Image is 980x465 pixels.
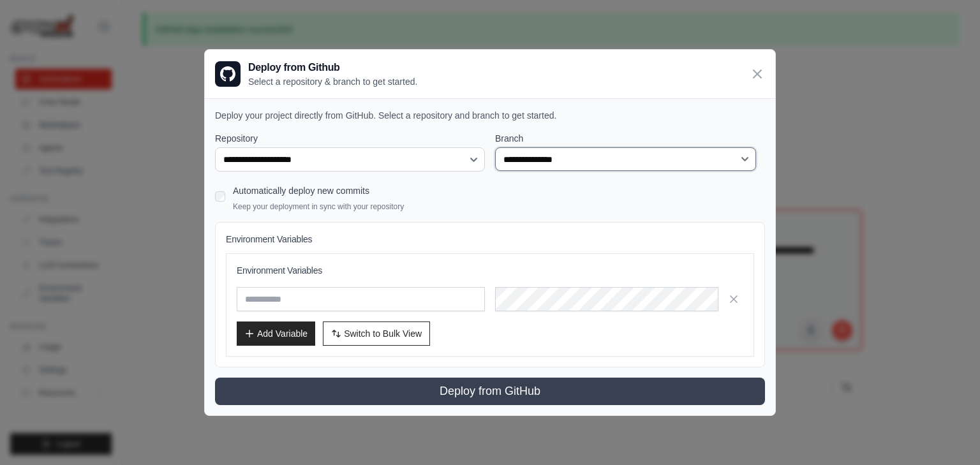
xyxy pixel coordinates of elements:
iframe: Chat Widget [916,404,980,465]
h3: Environment Variables [237,264,743,277]
button: Add Variable [237,321,315,346]
p: Deploy your project directly from GitHub. Select a repository and branch to get started. [215,109,765,122]
p: Select a repository & branch to get started. [248,75,417,88]
h4: Environment Variables [226,233,754,246]
label: Branch [495,132,765,145]
label: Automatically deploy new commits [233,186,369,196]
button: Switch to Bulk View [323,321,430,346]
label: Repository [215,132,485,145]
span: Switch to Bulk View [344,327,422,340]
h3: Deploy from Github [248,60,417,75]
p: Keep your deployment in sync with your repository [233,202,404,212]
button: Deploy from GitHub [215,378,765,405]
